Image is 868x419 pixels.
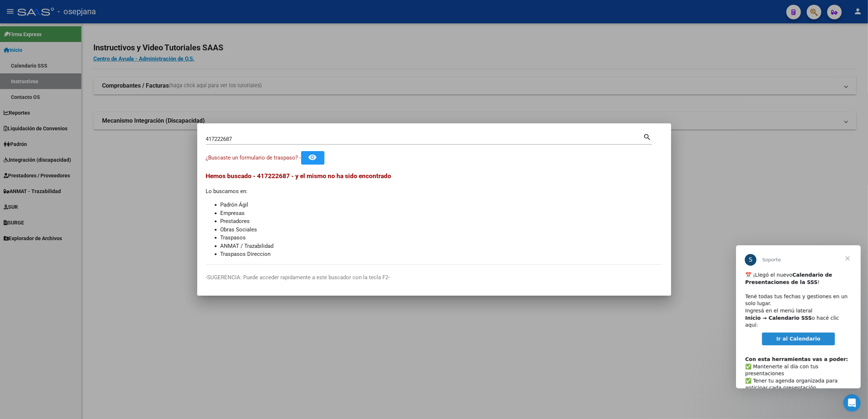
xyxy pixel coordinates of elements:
[9,103,116,196] div: ​✅ Mantenerte al día con tus presentaciones ✅ Tener tu agenda organizada para anticipar cada pres...
[843,394,861,412] iframe: Intercom live chat
[221,217,662,226] li: Prestadores
[206,154,301,161] span: ¿Buscaste un formulario de traspaso? -
[221,234,662,242] li: Traspasos
[221,201,662,209] li: Padrón Ágil
[643,132,652,141] mat-icon: search
[9,111,112,117] b: Con esta herramientas vas a poder:
[221,242,662,250] li: ANMAT / Trazabilidad
[736,245,861,388] iframe: Intercom live chat mensaje
[206,171,662,258] div: Lo buscamos en:
[221,250,662,258] li: Traspasos Direccion
[206,172,392,180] span: Hemos buscado - 417222687 - y el mismo no ha sido encontrado
[308,153,317,162] mat-icon: remove_red_eye
[206,273,662,282] p: -SUGERENCIA: Puede acceder rapidamente a este buscador con la tecla F2-
[221,226,662,234] li: Obras Sociales
[221,209,662,218] li: Empresas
